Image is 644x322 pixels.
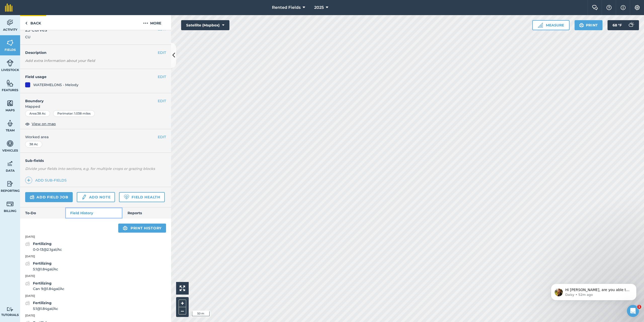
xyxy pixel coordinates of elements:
img: svg+xml;base64,PD94bWwgdmVyc2lvbj0iMS4wIiBlbmNvZGluZz0idXRmLTgiPz4KPCEtLSBHZW5lcmF0b3I6IEFkb2JlIE... [7,160,14,167]
a: Fertilizing5:1@1.84gal/Ac [25,300,58,311]
a: Back [20,15,46,30]
img: svg+xml;base64,PD94bWwgdmVyc2lvbj0iMS4wIiBlbmNvZGluZz0idXRmLTgiPz4KPCEtLSBHZW5lcmF0b3I6IEFkb2JlIE... [7,307,14,312]
button: EDIT [158,134,166,140]
img: svg+xml;base64,PHN2ZyB4bWxucz0iaHR0cDovL3d3dy53My5vcmcvMjAwMC9zdmciIHdpZHRoPSI1NiIgaGVpZ2h0PSI2MC... [7,39,14,47]
p: [DATE] [20,235,171,239]
p: [DATE] [20,313,171,318]
span: Can 9 @ 1.84 gal / Ac [33,286,64,292]
h4: Sub-fields [20,158,171,163]
img: svg+xml;base64,PD94bWwgdmVyc2lvbj0iMS4wIiBlbmNvZGluZz0idXRmLTgiPz4KPCEtLSBHZW5lcmF0b3I6IEFkb2JlIE... [7,180,14,188]
em: Divide your fields into sections, e.g. for multiple crops or grazing blocks [25,166,155,171]
a: Add note [77,192,115,202]
div: WATERMELONS - Melody [33,82,78,88]
img: svg+xml;base64,PHN2ZyB4bWxucz0iaHR0cDovL3d3dy53My5vcmcvMjAwMC9zdmciIHdpZHRoPSI1NiIgaGVpZ2h0PSI2MC... [7,79,14,87]
button: View on map [25,121,56,127]
a: Field Health [119,192,165,202]
span: 1 [637,305,641,309]
button: More [133,15,171,30]
img: svg+xml;base64,PD94bWwgdmVyc2lvbj0iMS4wIiBlbmNvZGluZz0idXRmLTgiPz4KPCEtLSBHZW5lcmF0b3I6IEFkb2JlIE... [25,280,30,287]
strong: Fertilizing [33,301,52,305]
img: svg+xml;base64,PD94bWwgdmVyc2lvbj0iMS4wIiBlbmNvZGluZz0idXRmLTgiPz4KPCEtLSBHZW5lcmF0b3I6IEFkb2JlIE... [7,120,14,127]
strong: Fertilizing [33,261,52,266]
strong: Fertilizing [33,281,52,285]
a: FertilizingCan 9@1.84gal/Ac [25,280,64,292]
span: 2025 [314,5,324,11]
img: svg+xml;base64,PHN2ZyB4bWxucz0iaHR0cDovL3d3dy53My5vcmcvMjAwMC9zdmciIHdpZHRoPSIxOCIgaGVpZ2h0PSIyNC... [25,121,30,127]
button: Measure [532,20,570,30]
h4: Boundary [20,93,158,104]
div: Perimeter : 1.038 miles [53,110,95,117]
img: svg+xml;base64,PHN2ZyB4bWxucz0iaHR0cDovL3d3dy53My5vcmcvMjAwMC9zdmciIHdpZHRoPSIxNCIgaGVpZ2h0PSIyNC... [27,177,30,183]
a: Add sub-fields [25,177,69,184]
img: svg+xml;base64,PD94bWwgdmVyc2lvbj0iMS4wIiBlbmNvZGluZz0idXRmLTgiPz4KPCEtLSBHZW5lcmF0b3I6IEFkb2JlIE... [7,140,14,147]
span: Mapped [20,104,171,109]
a: To-Do [20,207,65,219]
h4: Field usage [25,74,158,80]
img: A cog icon [634,5,640,10]
span: Worked area [25,134,166,140]
a: Fertilizing5:1@1.84gal/Ac [25,261,58,272]
img: svg+xml;base64,PHN2ZyB4bWxucz0iaHR0cDovL3d3dy53My5vcmcvMjAwMC9zdmciIHdpZHRoPSI1NiIgaGVpZ2h0PSI2MC... [7,99,14,107]
span: 68 ° F [613,20,622,30]
div: 38 Ac [25,141,42,148]
span: Rented Fields [272,5,301,11]
p: Message from Daisy, sent 52m ago [22,19,87,24]
button: – [179,307,186,314]
button: EDIT [158,50,166,55]
button: Satellite (Mapbox) [181,20,229,30]
p: [DATE] [20,254,171,259]
button: + [179,300,186,307]
a: Reports [123,207,171,219]
h4: Description [25,50,166,55]
p: [DATE] [20,274,171,278]
img: svg+xml;base64,PD94bWwgdmVyc2lvbj0iMS4wIiBlbmNvZGluZz0idXRmLTgiPz4KPCEtLSBHZW5lcmF0b3I6IEFkb2JlIE... [25,261,30,267]
button: 68 °F [608,20,639,30]
img: Four arrows, one pointing top left, one top right, one bottom right and the last bottom left [180,285,185,291]
iframe: Intercom notifications message [543,273,644,308]
span: Hi [PERSON_NAME], are you able to help by writing a review? ⭐️ Thank you for continuing using fie... [22,15,86,89]
img: svg+xml;base64,PD94bWwgdmVyc2lvbj0iMS4wIiBlbmNvZGluZz0idXRmLTgiPz4KPCEtLSBHZW5lcmF0b3I6IEFkb2JlIE... [81,194,87,200]
img: A question mark icon [606,5,612,10]
span: CU [25,34,47,40]
p: [DATE] [20,294,171,298]
img: svg+xml;base64,PD94bWwgdmVyc2lvbj0iMS4wIiBlbmNvZGluZz0idXRmLTgiPz4KPCEtLSBHZW5lcmF0b3I6IEFkb2JlIE... [30,194,34,200]
img: svg+xml;base64,PHN2ZyB4bWxucz0iaHR0cDovL3d3dy53My5vcmcvMjAwMC9zdmciIHdpZHRoPSIyMCIgaGVpZ2h0PSIyNC... [143,20,148,26]
img: svg+xml;base64,PD94bWwgdmVyc2lvbj0iMS4wIiBlbmNvZGluZz0idXRmLTgiPz4KPCEtLSBHZW5lcmF0b3I6IEFkb2JlIE... [25,241,30,247]
img: svg+xml;base64,PHN2ZyB4bWxucz0iaHR0cDovL3d3dy53My5vcmcvMjAwMC9zdmciIHdpZHRoPSI5IiBoZWlnaHQ9IjI0Ii... [25,20,27,26]
img: Ruler icon [538,23,543,28]
span: 5:1 @ 1.84 gal / Ac [33,266,58,272]
span: 5:1 @ 1.84 gal / Ac [33,306,58,311]
img: svg+xml;base64,PHN2ZyB4bWxucz0iaHR0cDovL3d3dy53My5vcmcvMjAwMC9zdmciIHdpZHRoPSIxOSIgaGVpZ2h0PSIyNC... [123,225,128,231]
img: svg+xml;base64,PHN2ZyB4bWxucz0iaHR0cDovL3d3dy53My5vcmcvMjAwMC9zdmciIHdpZHRoPSIxNyIgaGVpZ2h0PSIxNy... [621,5,626,11]
img: Two speech bubbles overlapping with the left bubble in the forefront [592,5,598,10]
img: svg+xml;base64,PD94bWwgdmVyc2lvbj0iMS4wIiBlbmNvZGluZz0idXRmLTgiPz4KPCEtLSBHZW5lcmF0b3I6IEFkb2JlIE... [7,200,14,208]
strong: Fertilizing [33,241,52,246]
button: EDIT [158,98,166,104]
span: View on map [32,121,56,127]
a: Print history [118,224,166,233]
button: Print [575,20,603,30]
img: svg+xml;base64,PD94bWwgdmVyc2lvbj0iMS4wIiBlbmNvZGluZz0idXRmLTgiPz4KPCEtLSBHZW5lcmF0b3I6IEFkb2JlIE... [7,59,14,67]
div: Area : 38 Ac [25,110,50,117]
img: svg+xml;base64,PHN2ZyB4bWxucz0iaHR0cDovL3d3dy53My5vcmcvMjAwMC9zdmciIHdpZHRoPSIxOSIgaGVpZ2h0PSIyNC... [579,22,584,28]
button: EDIT [158,74,166,80]
img: fieldmargin Logo [5,4,13,12]
a: Add field job [25,192,73,202]
a: Field History [65,207,122,219]
em: Add extra information about your field [25,58,95,63]
a: Fertilizing0-0-13@2.1gal/Ac [25,241,62,252]
img: svg+xml;base64,PD94bWwgdmVyc2lvbj0iMS4wIiBlbmNvZGluZz0idXRmLTgiPz4KPCEtLSBHZW5lcmF0b3I6IEFkb2JlIE... [626,20,636,30]
img: svg+xml;base64,PD94bWwgdmVyc2lvbj0iMS4wIiBlbmNvZGluZz0idXRmLTgiPz4KPCEtLSBHZW5lcmF0b3I6IEFkb2JlIE... [25,300,30,306]
span: 0-0-13 @ 2.1 gal / Ac [33,247,62,252]
iframe: Intercom live chat [627,305,639,317]
img: svg+xml;base64,PD94bWwgdmVyc2lvbj0iMS4wIiBlbmNvZGluZz0idXRmLTgiPz4KPCEtLSBHZW5lcmF0b3I6IEFkb2JlIE... [7,19,14,26]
